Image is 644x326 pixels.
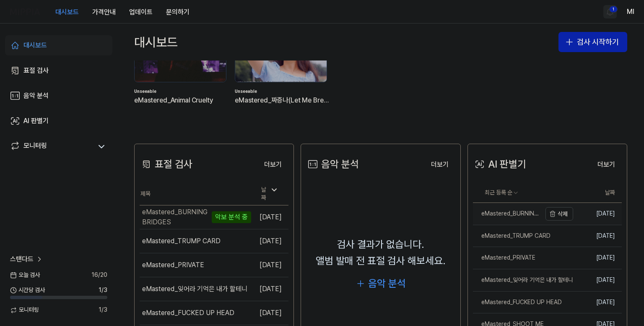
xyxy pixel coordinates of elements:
[10,141,92,152] a: 모니터링
[573,225,622,247] td: [DATE]
[473,247,573,269] a: eMastered_PRIVATE
[545,207,573,221] button: 삭제
[473,269,573,291] a: eMastered_잊어라 기억은 내가 할테니
[251,229,288,253] td: [DATE]
[473,292,573,313] a: eMastered_FUCKED UP HEAD
[258,183,282,205] div: 날짜
[473,276,573,284] div: eMastered_잊어라 기억은 내가 할테니
[5,60,112,81] a: 표절 검사
[122,0,159,24] a: 업데이트
[573,291,622,313] td: [DATE]
[10,8,40,15] img: logo
[140,183,251,205] th: 제목
[251,301,288,325] td: [DATE]
[251,277,288,301] td: [DATE]
[591,155,622,173] a: 더보기
[473,225,573,247] a: eMastered_TRUMP CARD
[257,155,288,173] a: 더보기
[140,156,192,172] div: 표절 검사
[424,155,455,173] a: 더보기
[473,298,562,307] div: eMastered_FUCKED UP HEAD
[122,4,159,21] button: 업데이트
[134,95,228,106] div: eMastered_Animal Cruelty
[603,5,617,18] button: 알림1
[23,40,47,50] div: 대시보드
[316,237,446,269] div: 검사 결과가 없습니다. 앨범 발매 전 표절 검사 해보세요.
[159,4,196,21] button: 문의하기
[142,284,247,294] div: eMastered_잊어라 기억은 내가 할테니
[473,232,551,240] div: eMastered_TRUMP CARD
[368,276,406,292] div: 음악 분석
[99,306,107,314] span: 1 / 3
[605,7,615,17] img: 알림
[573,269,622,292] td: [DATE]
[91,271,107,279] span: 16 / 20
[23,116,49,126] div: AI 판별기
[5,111,112,131] a: AI 판별기
[609,6,618,13] div: 1
[212,211,251,223] div: 악보 분석 중
[573,203,622,225] td: [DATE]
[142,207,210,227] div: eMastered_BURNING BRIDGES
[306,156,359,172] div: 음악 분석
[573,247,622,269] td: [DATE]
[627,7,634,17] button: Ml
[10,254,34,264] span: 스탠다드
[23,141,47,152] div: 모니터링
[424,156,455,173] button: 더보기
[23,66,49,76] div: 표절 검사
[23,91,49,101] div: 음악 분석
[235,95,329,106] div: eMastered_짜증나(Let Me Breathe)
[142,260,204,270] div: eMastered_PRIVATE
[10,271,40,279] span: 오늘 검사
[573,183,622,203] th: 날짜
[591,156,622,173] button: 더보기
[10,286,45,294] span: 시간당 검사
[99,286,107,294] span: 1 / 3
[142,308,234,318] div: eMastered_FUCKED UP HEAD
[473,254,535,262] div: eMastered_PRIVATE
[473,210,541,218] div: eMastered_BURNING BRIDGES
[5,86,112,106] a: 음악 분석
[10,254,44,264] a: 스탠다드
[558,32,627,52] button: 검사 시작하기
[473,203,541,225] a: eMastered_BURNING BRIDGES
[251,253,288,277] td: [DATE]
[134,32,178,52] div: 대시보드
[356,276,406,292] button: 음악 분석
[5,35,112,55] a: 대시보드
[10,306,39,314] span: 모니터링
[235,88,329,95] div: Unseeable
[142,236,221,246] div: eMastered_TRUMP CARD
[251,205,288,229] td: [DATE]
[49,4,86,21] button: 대시보드
[257,156,288,173] button: 더보기
[473,156,526,172] div: AI 판별기
[86,4,122,21] button: 가격안내
[134,88,228,95] div: Unseeable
